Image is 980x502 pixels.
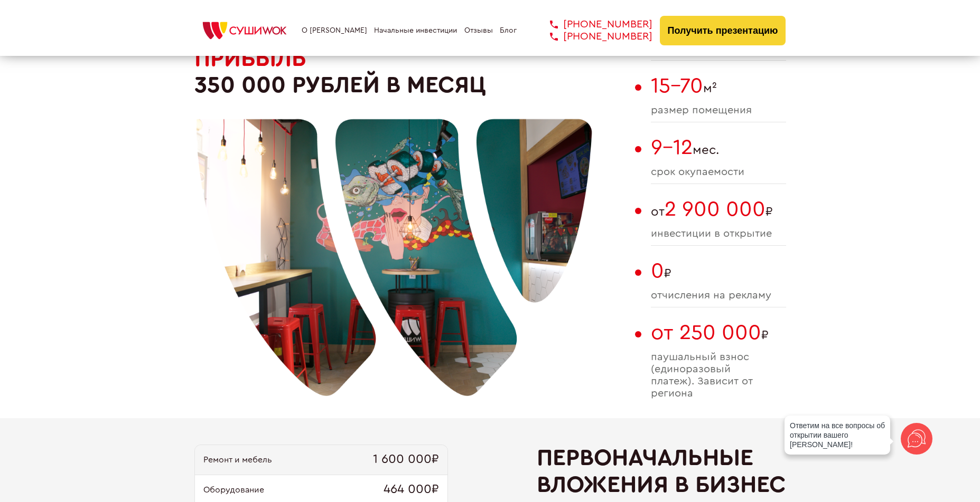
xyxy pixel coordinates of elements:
[194,19,295,42] img: СУШИWOK
[194,45,630,99] h2: 350 000 рублей в месяц
[651,259,786,283] span: ₽
[194,47,306,70] span: Прибыль
[302,26,367,35] a: О [PERSON_NAME]
[660,16,786,45] button: Получить презентацию
[651,322,761,343] span: от 250 000
[785,416,890,455] div: Ответим на все вопросы об открытии вашего [PERSON_NAME]!
[534,18,652,31] a: [PHONE_NUMBER]
[534,31,652,43] a: [PHONE_NUMBER]
[651,351,786,400] span: паушальный взнос (единоразовый платеж). Зависит от региона
[500,26,517,35] a: Блог
[651,137,693,158] span: 9-12
[651,260,664,282] span: 0
[651,136,786,160] span: мес.
[651,289,786,302] span: отчисления на рекламу
[464,26,493,35] a: Отзывы
[651,166,786,178] span: cрок окупаемости
[651,321,786,345] span: ₽
[651,104,786,117] span: размер помещения
[203,455,272,465] span: Ремонт и мебель
[651,74,786,98] span: м²
[374,26,457,35] a: Начальные инвестиции
[651,197,786,221] span: от ₽
[651,75,703,96] span: 15-70
[203,485,264,495] span: Оборудование
[651,228,786,240] span: инвестиции в открытие
[384,482,439,497] span: 464 000₽
[665,199,766,220] span: 2 900 000
[373,452,439,467] span: 1 600 000₽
